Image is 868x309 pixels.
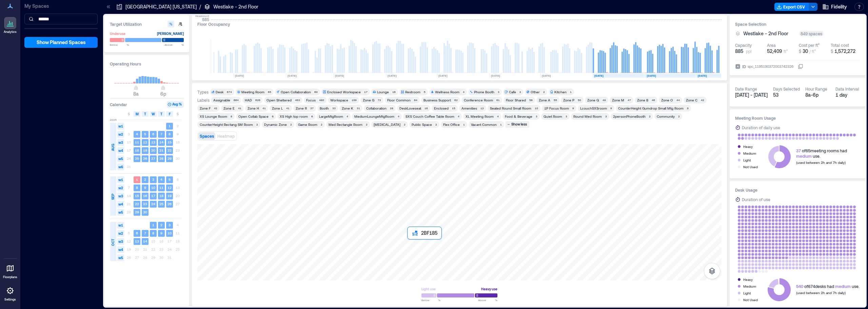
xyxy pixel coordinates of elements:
[117,176,124,183] span: w1
[136,177,138,181] text: 1
[698,74,707,77] text: [DATE]
[767,42,776,48] div: Area
[117,246,124,253] span: w4
[552,98,558,102] div: 55
[24,37,98,48] button: Show Planned Spaces
[686,98,697,102] div: Zone C
[773,86,800,92] div: Days Selected
[743,163,758,170] div: Not Used
[160,132,162,136] text: 7
[618,106,684,111] div: CounterHeight Gumdrop Small Mtg Room
[110,194,116,200] span: SEP
[152,177,154,181] text: 3
[235,74,244,77] text: [DATE]
[271,114,275,118] div: 6
[474,90,494,94] div: Phone Booth
[135,210,139,214] text: 29
[735,48,743,55] span: 885
[217,134,235,138] span: Heatmap
[534,114,538,118] div: 3
[366,106,387,111] div: Collaboration
[354,114,394,119] div: MediumLoungeMtgRoom
[626,98,632,102] div: 47
[160,231,162,235] text: 9
[264,122,287,127] div: Dynamic Zone
[152,223,154,227] text: 1
[490,106,531,111] div: Seated Round Small Room
[216,90,223,94] div: Desk
[144,132,146,136] text: 5
[135,202,139,206] text: 22
[735,92,768,98] span: [DATE] - [DATE]
[160,111,162,117] span: T
[453,98,459,102] div: 62
[159,202,163,206] text: 25
[117,230,124,237] span: w2
[743,283,756,290] div: Medium
[809,49,816,54] span: / ft²
[319,114,343,119] div: LargeMtgRoom
[289,122,293,127] div: 2
[133,91,139,97] span: 8a
[248,106,259,111] div: Zone H
[110,60,184,67] h3: Operating Hours
[798,64,803,69] button: IDspc_1195190372003742326
[151,202,155,206] text: 24
[117,155,124,162] span: w5
[374,122,400,127] div: [MEDICAL_DATA]
[742,63,746,70] span: ID
[799,48,828,55] button: $ 30 / ft²
[533,106,539,110] div: 10
[310,114,314,118] div: 6
[466,114,494,119] div: XL Meeting Room
[117,123,124,130] span: w1
[117,222,124,229] span: w1
[152,132,154,136] text: 6
[531,90,540,94] div: Other
[389,106,394,110] div: 28
[169,177,171,181] text: 5
[405,90,420,94] div: Restroom
[391,90,397,94] div: 16
[200,134,214,138] span: Spaces
[746,49,752,54] span: ppl
[160,91,166,97] span: 6p
[699,98,705,102] div: 42
[796,284,803,289] span: 540
[197,21,722,27] div: Floor Occupancy
[261,106,267,110] div: 41
[345,114,349,118] div: 4
[164,43,184,47] span: Above %
[160,177,162,181] text: 4
[169,223,171,227] text: 3
[675,98,681,102] div: 44
[117,147,124,154] span: w4
[167,231,172,235] text: 10
[267,90,272,94] div: 65
[143,194,147,198] text: 16
[796,284,860,289] div: of 674 desks had use.
[229,114,233,118] div: 8
[24,3,98,9] p: My Spaces
[805,92,830,98] div: 8a - 6p
[742,124,780,131] div: Duration of daily use
[241,90,264,94] div: Meeting Room
[117,163,124,170] span: w6
[580,106,607,111] div: LcouchSXSroom
[135,140,139,144] text: 11
[544,114,562,119] div: Quiet Room
[835,284,851,289] span: medium
[803,48,808,54] span: 30
[796,148,847,159] div: of 65 meeting rooms had use.
[225,90,233,94] div: 674
[799,31,824,36] div: 849 spaces
[637,98,648,102] div: Zone B
[135,156,139,160] text: 25
[135,148,139,152] text: 18
[117,131,124,138] span: w2
[2,15,19,36] a: Analytics
[423,98,451,102] div: Business Support
[438,74,448,77] text: [DATE]
[496,90,500,94] div: 3
[2,283,18,304] a: Settings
